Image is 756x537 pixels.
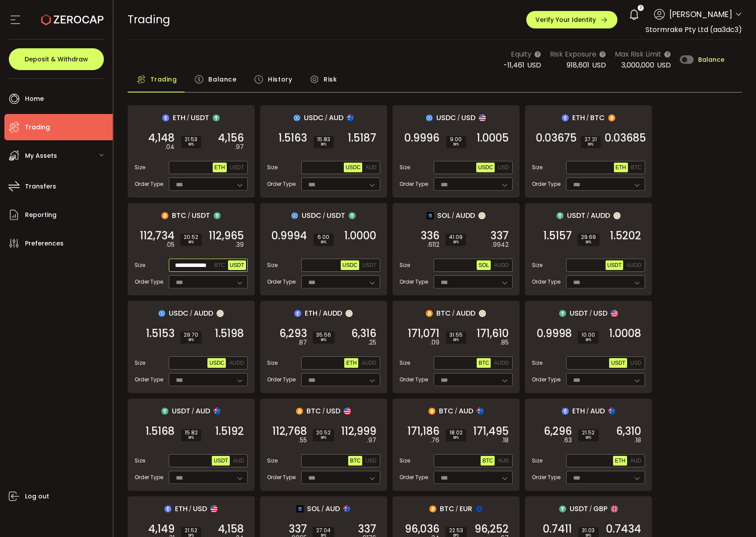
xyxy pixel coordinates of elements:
em: .97 [235,142,244,152]
i: BPS [316,338,331,343]
button: AUD [628,456,643,466]
span: 1.5153 [146,329,175,338]
span: 35.56 [316,332,331,338]
span: SOL [478,262,489,268]
span: 1.5198 [215,329,244,338]
span: USD [326,405,340,416]
img: usdt_portfolio.svg [556,212,563,219]
button: USDC [341,260,359,270]
span: AUD [630,458,641,464]
span: 1.5192 [215,427,244,436]
span: USDT [230,164,244,171]
span: Stormrake Pty Ltd (aa3dc3) [645,25,742,35]
span: Size [399,457,410,465]
span: 171,495 [473,427,509,436]
span: Order Type [135,278,163,286]
span: 0.03685 [605,134,646,142]
span: Size [532,261,542,269]
span: 171,186 [407,427,439,436]
span: Size [399,261,410,269]
span: ETH [616,164,626,171]
span: 27.21 [584,137,597,142]
span: Transfers [25,180,56,193]
span: USD [527,60,541,70]
span: USD [365,458,376,464]
img: btc_portfolio.svg [296,408,303,415]
button: USDC [207,358,226,368]
span: Size [135,457,145,465]
span: ETH [572,112,585,123]
span: 1.5187 [348,134,376,142]
span: Order Type [267,180,296,188]
span: BTC [631,164,642,171]
img: zuPXiwguUFiBOIQyqLOiXsnnNitlx7q4LCwEbLHADjIpTka+Lip0HH8D0VTrd02z+wEAAAAASUVORK5CYII= [346,310,353,317]
span: Order Type [532,278,560,286]
img: aud_portfolio.svg [214,408,221,415]
span: 4,156 [218,134,244,142]
em: / [457,114,460,122]
img: btc_portfolio.svg [426,310,433,317]
span: 31.55 [449,332,463,338]
span: BTC [436,308,451,319]
button: AUDD [492,358,510,368]
span: SOL [437,210,450,221]
button: USDT [228,163,246,172]
button: BTC [477,358,491,368]
img: usd_portfolio.svg [344,408,351,415]
img: zuPXiwguUFiBOIQyqLOiXsnnNitlx7q4LCwEbLHADjIpTka+Lip0HH8D0VTrd02z+wEAAAAASUVORK5CYII= [478,212,485,219]
button: USDC [344,163,362,172]
span: -11,461 [503,60,524,70]
span: USD [593,308,607,319]
em: / [589,309,592,317]
span: Verify Your Identity [535,17,596,23]
span: USDC [302,210,321,221]
button: SOL [477,260,491,270]
em: / [452,212,454,220]
span: Balance [698,57,724,63]
i: BPS [581,338,595,343]
img: aud_portfolio.svg [347,114,354,121]
i: BPS [316,435,331,441]
span: 1.5202 [610,231,641,240]
span: USDC [436,112,456,123]
span: USD [193,503,207,514]
span: Equity [511,49,531,60]
span: USDT [567,210,585,221]
i: BPS [449,435,463,441]
img: sol_portfolio.png [296,505,303,512]
span: Size [399,164,410,171]
em: .04 [165,142,175,152]
span: 0.9996 [404,134,439,142]
span: USDT [570,308,588,319]
em: / [586,114,589,122]
span: 20.52 [184,235,198,240]
img: aud_portfolio.svg [608,408,615,415]
span: ETH [305,308,317,319]
em: .09 [430,338,439,347]
i: BPS [449,142,463,147]
span: Order Type [135,473,163,481]
i: BPS [317,240,330,245]
span: Trading [25,121,50,134]
span: BTC [478,360,489,366]
em: .63 [563,436,572,445]
span: Trading [128,12,170,27]
span: Order Type [532,376,560,384]
i: BPS [184,338,198,343]
span: 112,965 [209,231,244,240]
span: AUD [196,405,210,416]
span: Balance [208,71,236,88]
span: USDT [214,458,228,464]
em: .18 [502,436,509,445]
span: 112,768 [272,427,307,436]
i: BPS [184,240,198,245]
button: USD [628,358,643,368]
img: usd_portfolio.svg [479,114,486,121]
span: Size [135,164,145,171]
span: AUDD [323,308,342,319]
span: USDT [191,112,209,123]
span: Preferences [25,237,64,250]
span: USD [498,164,509,171]
span: Size [399,359,410,367]
span: AUDD [229,360,244,366]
